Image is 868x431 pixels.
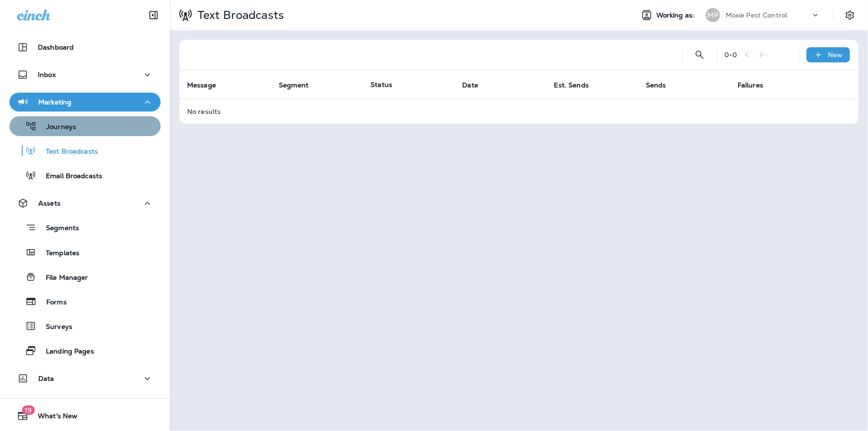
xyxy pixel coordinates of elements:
span: Sends [646,81,679,89]
button: Text Broadcasts [9,141,161,161]
span: Est. Sends [554,81,589,89]
p: Landing Pages [36,347,94,356]
span: Status [370,80,392,89]
button: Journeys [9,116,161,136]
button: Marketing [9,93,161,112]
td: No results [180,99,859,124]
button: Templates [9,242,161,262]
button: Inbox [9,65,161,84]
p: Dashboard [38,43,74,51]
span: Segment [279,81,321,89]
button: 19What's New [9,406,161,425]
span: Failures [738,81,763,89]
p: Marketing [38,98,71,106]
div: MP [706,8,720,22]
span: Sends [646,81,666,89]
button: Surveys [9,316,161,336]
button: Forms [9,292,161,311]
p: Text Broadcasts [194,8,284,22]
p: Journeys [37,123,76,132]
p: Data [38,375,54,382]
p: Forms [37,298,67,307]
p: Templates [36,249,79,258]
button: Assets [9,194,161,213]
button: Data [9,369,161,388]
p: Inbox [38,71,56,78]
p: Moxie Pest Control [726,11,788,19]
p: Segments [36,224,79,233]
span: Segment [279,81,309,89]
button: Landing Pages [9,341,161,361]
p: Assets [38,199,60,207]
button: Email Broadcasts [9,165,161,185]
span: Est. Sends [554,81,601,89]
p: Text Broadcasts [36,147,98,156]
span: What's New [28,412,77,423]
button: Dashboard [9,38,161,57]
span: Date [463,81,479,89]
span: Message [187,81,228,89]
p: Surveys [36,323,72,332]
span: Message [187,81,216,89]
span: 19 [22,405,34,415]
button: Settings [842,7,859,24]
button: Collapse Sidebar [140,6,167,25]
span: Working as: [656,11,696,19]
button: File Manager [9,267,161,287]
button: Segments [9,217,161,238]
span: Failures [738,81,775,89]
div: 0 - 0 [725,51,738,59]
button: Search Text Broadcasts [690,45,709,64]
p: Email Broadcasts [36,172,102,181]
p: New [828,51,843,59]
p: File Manager [36,274,88,283]
span: Date [463,81,491,89]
